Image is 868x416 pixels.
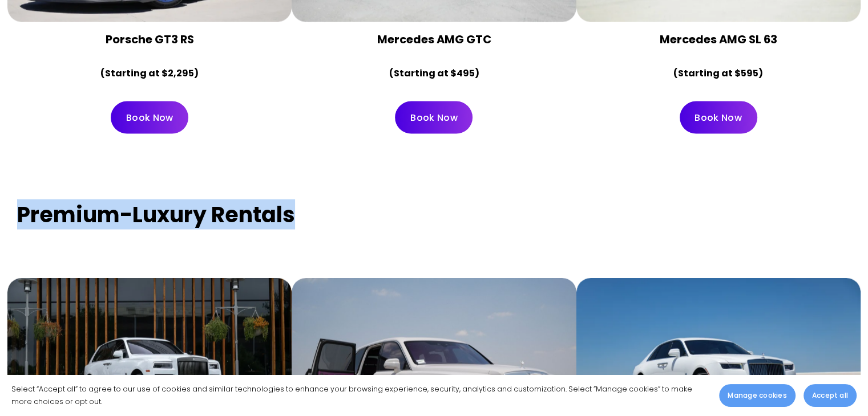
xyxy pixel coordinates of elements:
[377,31,491,47] strong: Mercedes AMG GTC
[389,67,479,80] strong: (Starting at $495)
[111,101,188,134] a: Book Now
[728,390,786,401] span: Manage cookies
[812,390,848,401] span: Accept all
[11,383,708,408] p: Select “Accept all” to agree to our use of cookies and similar technologies to enhance your brows...
[100,67,199,80] strong: (Starting at $2,295)
[804,384,857,407] button: Accept all
[660,31,777,47] strong: Mercedes AMG SL 63
[673,67,763,80] strong: (Starting at $595)
[395,101,473,134] a: Book Now
[106,31,194,47] strong: Porsche GT3 RS
[719,384,795,407] button: Manage cookies
[680,101,757,134] a: Book Now
[17,199,295,230] strong: Premium-Luxury Rentals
